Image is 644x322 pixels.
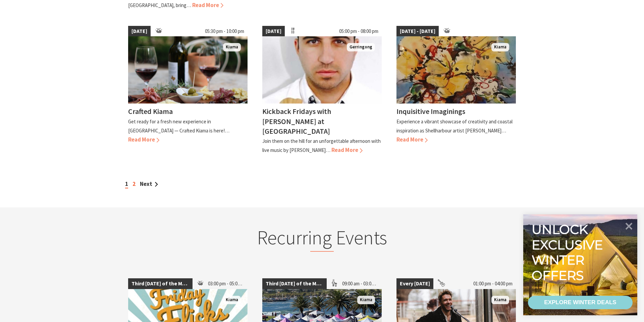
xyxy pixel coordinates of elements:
h2: Recurring Events [191,226,453,252]
span: Read More [331,146,363,154]
a: Next [140,180,158,188]
span: 1 [125,180,128,189]
a: [DATE] 05:00 pm - 08:00 pm Jason Invernon Gerringong Kickback Fridays with [PERSON_NAME] at [GEOG... [262,26,382,155]
div: EXPLORE WINTER DEALS [544,296,616,309]
h4: Inquisitive Imaginings [396,107,465,116]
span: 05:00 pm - 08:00 pm [336,26,382,37]
span: Kiama [357,296,375,304]
span: Kiama [491,43,509,51]
span: [DATE] [128,26,151,37]
p: Experience a vibrant showcase of creativity and coastal inspiration as Shellharbour artist [PERSO... [396,118,513,134]
span: Kiama [223,43,241,51]
span: Kiama [491,296,509,304]
img: Jason Invernon [262,36,382,104]
span: Every [DATE] [396,278,433,289]
span: Gerringong [347,43,375,51]
a: 2 [132,180,136,188]
span: [DATE] - [DATE] [396,26,439,37]
span: Read More [396,136,428,143]
a: [DATE] - [DATE] Vase of flowers Kiama Inquisitive Imaginings Experience a vibrant showcase of cre... [396,26,516,155]
h4: Crafted Kiama [128,107,173,116]
span: Third [DATE] of the Month [128,278,193,289]
span: 01:00 pm - 04:00 pm [470,278,516,289]
div: Unlock exclusive winter offers [532,222,606,283]
h4: Kickback Fridays with [PERSON_NAME] at [GEOGRAPHIC_DATA] [262,107,331,135]
span: 05:30 pm - 10:00 pm [202,26,248,37]
a: EXPLORE WINTER DEALS [528,296,633,309]
p: Get ready for a fresh new experience in [GEOGRAPHIC_DATA] — Crafted Kiama is here!… [128,118,229,134]
span: Read More [192,1,223,9]
p: Join them on the hill for an unforgettable afternoon with live music by [PERSON_NAME]… [262,138,381,153]
a: [DATE] 05:30 pm - 10:00 pm Wine and cheese placed on a table to enjoy Kiama Crafted Kiama Get rea... [128,26,248,155]
span: Third [DATE] of the Month [262,278,327,289]
img: Wine and cheese placed on a table to enjoy [128,36,248,104]
span: Kiama [223,296,241,304]
span: Read More [128,136,159,143]
img: Vase of flowers [396,36,516,104]
span: 09:00 am - 03:00 pm [339,278,382,289]
span: 03:00 pm - 05:00 pm [205,278,248,289]
span: [DATE] [262,26,285,37]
